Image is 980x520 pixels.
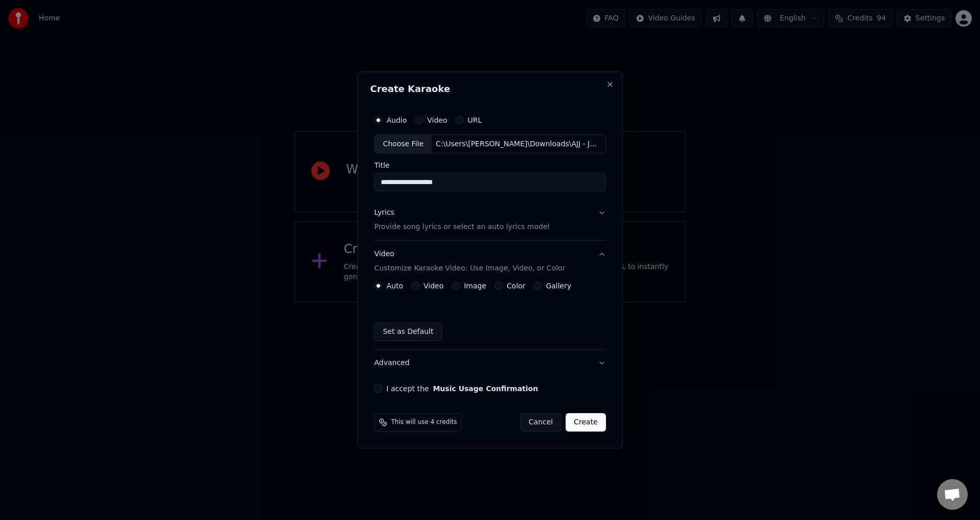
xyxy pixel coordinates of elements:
[374,282,606,349] div: VideoCustomize Karaoke Video: Use Image, Video, or Color
[374,350,606,376] button: Advanced
[374,222,549,233] p: Provide song lyrics or select an auto lyrics model
[370,84,610,94] h2: Create Karaoke
[432,139,605,149] div: C:\Users\[PERSON_NAME]\Downloads\AJJ - Junkie Church (Official Music Video) - SideOneDummy.mp3
[546,282,571,289] label: Gallery
[464,282,486,289] label: Image
[374,250,565,274] div: Video
[374,162,606,169] label: Title
[468,117,482,124] label: URL
[507,282,526,289] label: Color
[427,117,447,124] label: Video
[374,208,394,218] div: Lyrics
[424,282,444,289] label: Video
[375,135,432,153] div: Choose File
[391,418,457,426] span: This will use 4 credits
[374,200,606,241] button: LyricsProvide song lyrics or select an auto lyrics model
[433,385,538,392] button: I accept the
[374,323,442,341] button: Set as Default
[374,263,565,274] p: Customize Karaoke Video: Use Image, Video, or Color
[374,241,606,282] button: VideoCustomize Karaoke Video: Use Image, Video, or Color
[386,117,407,124] label: Audio
[386,282,403,289] label: Auto
[386,385,538,392] label: I accept the
[520,413,561,432] button: Cancel
[566,413,606,432] button: Create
